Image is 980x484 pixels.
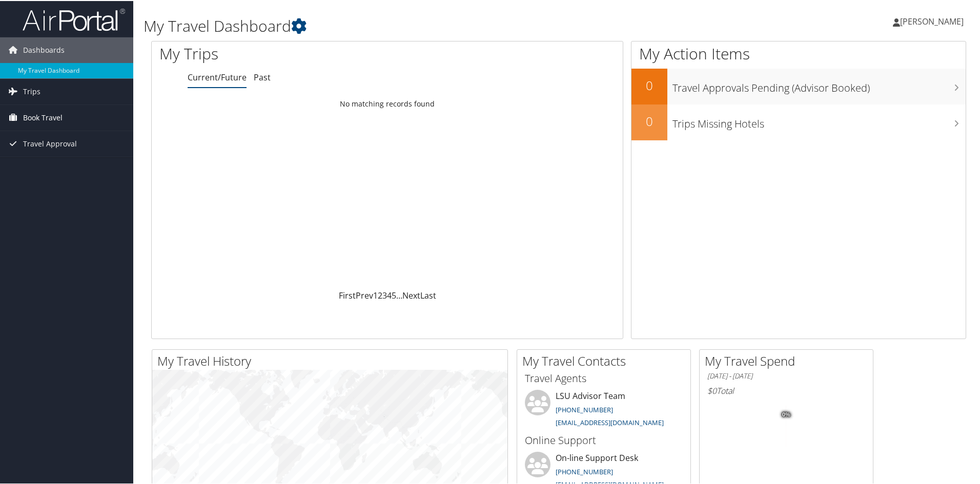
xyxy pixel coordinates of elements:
[254,71,271,82] a: Past
[705,351,873,369] h2: My Travel Spend
[900,15,964,26] span: [PERSON_NAME]
[23,7,125,31] img: airportal-logo.png
[631,68,966,103] a: 0Travel Approvals Pending (Advisor Booked)
[522,351,690,369] h2: My Travel Contacts
[782,411,790,417] tspan: 0%
[707,370,865,380] h6: [DATE] - [DATE]
[631,112,667,129] h2: 0
[420,289,436,300] a: Last
[23,130,77,156] span: Travel Approval
[157,351,507,369] h2: My Travel History
[631,76,667,93] h2: 0
[387,289,392,300] a: 4
[382,289,387,300] a: 3
[556,404,613,413] a: [PHONE_NUMBER]
[707,384,865,395] h6: Total
[556,417,664,426] a: [EMAIL_ADDRESS][DOMAIN_NAME]
[525,370,683,385] h3: Travel Agents
[339,289,356,300] a: First
[396,289,402,300] span: …
[392,289,396,300] a: 5
[707,384,717,395] span: $0
[152,94,623,112] td: No matching records found
[356,289,373,300] a: Prev
[144,14,697,36] h1: My Travel Dashboard
[402,289,420,300] a: Next
[378,289,382,300] a: 2
[188,71,247,82] a: Current/Future
[631,103,966,139] a: 0Trips Missing Hotels
[23,36,65,62] span: Dashboards
[373,289,378,300] a: 1
[23,78,40,103] span: Trips
[893,5,974,36] a: [PERSON_NAME]
[520,389,688,431] li: LSU Advisor Team
[672,111,966,130] h3: Trips Missing Hotels
[23,104,63,130] span: Book Travel
[159,42,419,64] h1: My Trips
[672,75,966,94] h3: Travel Approvals Pending (Advisor Booked)
[556,466,613,475] a: [PHONE_NUMBER]
[525,432,683,447] h3: Online Support
[631,42,966,64] h1: My Action Items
